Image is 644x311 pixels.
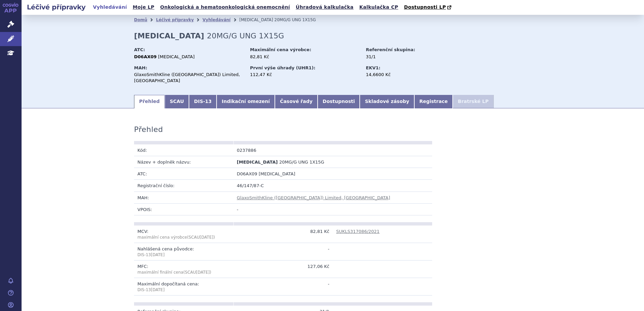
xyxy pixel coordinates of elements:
span: 20MG/G UNG 1X15G [279,160,324,165]
h2: Léčivé přípravky [22,2,91,12]
td: VPOIS: [134,203,233,215]
a: Přehled [134,95,165,108]
span: [DATE] [200,235,214,240]
a: DIS-13 [189,95,217,108]
strong: D06AX09 [134,54,157,59]
span: 20MG/G UNG 1X15G [275,18,316,22]
div: 82,81 Kč [250,54,359,60]
td: Nahlášená cena původce: [134,243,233,261]
strong: MAH: [134,65,147,70]
a: SCAU [165,95,189,108]
a: Vyhledávání [91,3,129,12]
span: [MEDICAL_DATA] [259,171,295,176]
td: 46/147/87-C [233,180,432,192]
span: [DATE] [196,270,210,275]
div: 14,6600 Kč [366,72,442,78]
a: Úhradová kalkulačka [294,3,356,12]
a: Dostupnosti LP [402,3,455,12]
td: Kód: [134,144,233,156]
td: 127,06 Kč [233,261,333,278]
td: - [233,203,432,215]
a: Kalkulačka CP [357,3,400,12]
div: GlaxoSmithKline ([GEOGRAPHIC_DATA]) Limited, [GEOGRAPHIC_DATA] [134,72,244,84]
td: MCV: [134,226,233,243]
p: maximální finální cena [137,270,230,275]
span: (SCAU ) [137,235,215,240]
a: SUKLS317086/2021 [336,229,380,234]
td: Název + doplněk názvu: [134,156,233,168]
a: GlaxoSmithKline ([GEOGRAPHIC_DATA]) Limited, [GEOGRAPHIC_DATA] [237,195,390,200]
td: ATC: [134,168,233,180]
span: [MEDICAL_DATA] [239,18,273,22]
h3: Přehled [134,125,163,134]
a: Skladové zásoby [360,95,414,108]
a: Léčivé přípravky [156,18,194,22]
div: 31/1 [366,54,442,60]
span: [DATE] [151,252,165,257]
div: 112,47 Kč [250,72,359,78]
span: [DATE] [151,287,165,292]
strong: První výše úhrady (UHR1): [250,65,315,70]
span: 20MG/G UNG 1X15G [207,32,284,40]
a: Moje LP [131,3,156,12]
td: - [233,243,333,261]
span: (SCAU ) [183,270,211,275]
strong: [MEDICAL_DATA] [134,32,204,40]
td: Registrační číslo: [134,180,233,192]
a: Dostupnosti [318,95,360,108]
td: 0237886 [233,144,333,156]
span: [MEDICAL_DATA] [158,54,195,59]
strong: ATC: [134,47,145,52]
strong: EKV1: [366,65,380,70]
span: maximální cena výrobce [137,235,187,240]
a: Časové řady [275,95,318,108]
p: DIS-13 [137,287,230,293]
td: MFC: [134,261,233,278]
a: Registrace [414,95,453,108]
td: Maximální dopočítaná cena: [134,278,233,296]
td: MAH: [134,192,233,203]
span: [MEDICAL_DATA] [237,160,278,165]
a: Indikační omezení [217,95,275,108]
a: Domů [134,18,147,22]
p: DIS-13 [137,252,230,258]
span: Dostupnosti LP [404,4,446,10]
strong: Maximální cena výrobce: [250,47,311,52]
td: 82,81 Kč [233,226,333,243]
a: Onkologická a hematoonkologická onemocnění [158,3,292,12]
strong: Referenční skupina: [366,47,415,52]
td: - [233,278,333,296]
span: D06AX09 [237,171,257,176]
a: Vyhledávání [202,18,230,22]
